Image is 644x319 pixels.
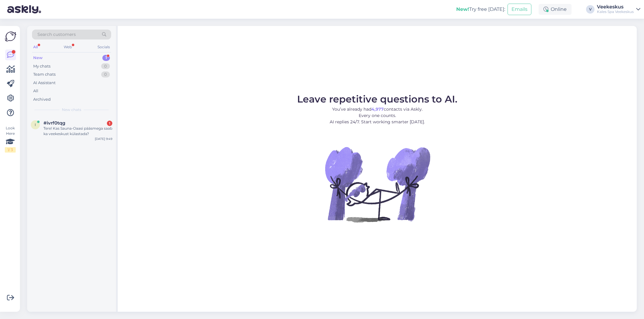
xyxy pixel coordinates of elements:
div: Archived [33,96,51,103]
b: 4,977 [371,106,384,112]
span: New chats [62,107,81,112]
div: 1 [107,121,112,126]
div: Socials [96,43,111,51]
div: [DATE] 9:49 [95,137,112,141]
div: My chats [33,63,50,69]
div: All [33,88,38,94]
div: New [33,55,43,61]
a: VeekeskusKales Spa Veekeskus [597,5,640,14]
div: Look Here [5,125,16,153]
div: Team chats [33,71,56,77]
div: Web [62,43,73,51]
div: Veekeskus [597,5,634,9]
div: Tere! Kas Sauna-Oaasi pääsmega saab ka veekeskust külastada? [43,126,112,137]
div: 1 [102,55,110,61]
div: 0 [101,63,110,69]
div: All [32,43,39,51]
img: Askly Logo [5,31,16,42]
div: Kales Spa Veekeskus [597,9,634,14]
div: 1 / 3 [5,147,16,153]
b: New! [456,6,469,12]
img: No Chat active [323,130,432,238]
span: Search customers [37,31,76,38]
button: Emails [508,4,531,15]
p: You’ve already had contacts via Askly. Every one counts. AI replies 24/7. Start working smarter [... [297,106,457,125]
div: Online [539,4,572,15]
span: Leave repetitive questions to AI. [297,93,457,105]
div: Try free [DATE]: [456,6,505,13]
span: #ivrf0tqg [43,120,65,126]
span: i [35,122,36,127]
div: V [586,5,594,14]
div: 0 [101,71,110,77]
div: AI Assistant [33,80,56,86]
